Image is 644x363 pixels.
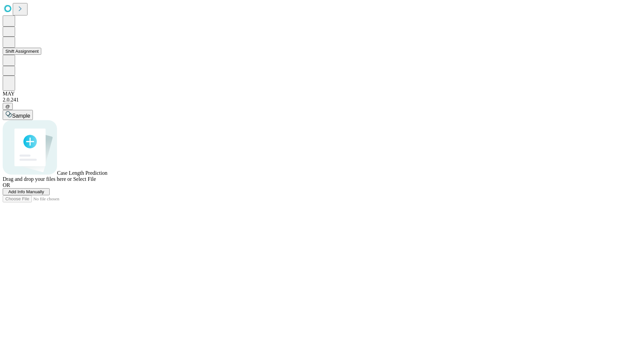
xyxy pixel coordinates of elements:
[57,170,107,176] span: Case Length Prediction
[3,182,10,188] span: OR
[3,103,13,110] button: @
[73,176,96,182] span: Select File
[3,97,641,103] div: 2.0.241
[5,104,10,109] span: @
[3,188,50,195] button: Add Info Manually
[3,110,33,120] button: Sample
[3,91,641,97] div: MAY
[3,48,41,55] button: Shift Assignment
[3,176,72,182] span: Drag and drop your files here or
[12,113,30,119] span: Sample
[8,189,44,194] span: Add Info Manually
